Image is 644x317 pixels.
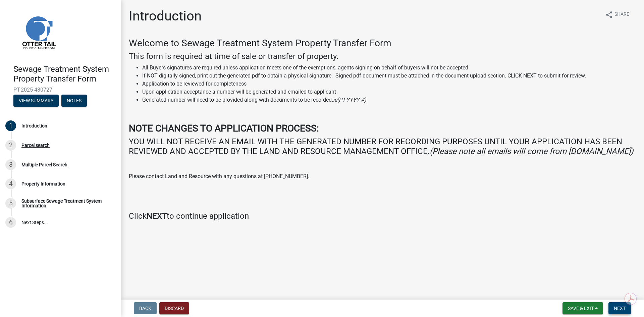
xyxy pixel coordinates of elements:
[134,302,157,314] button: Back
[333,97,366,103] i: ie(PT-YYYY-#)
[5,140,16,151] div: 2
[139,306,151,311] span: Back
[21,143,50,148] div: Parcel search
[614,11,629,19] span: Share
[605,11,613,19] i: share
[5,217,16,228] div: 6
[600,8,635,21] button: shareShare
[13,87,107,93] span: PT-2025-480727
[147,211,167,221] strong: NEXT
[13,7,64,57] img: Otter Tail County, Minnesota
[142,88,636,96] li: Upon application acceptance a number will be generated and emailed to applicant
[13,98,59,104] wm-modal-confirm: Summary
[21,123,47,128] div: Introduction
[21,162,67,167] div: Multiple Parcel Search
[614,306,626,311] span: Next
[142,64,636,72] li: All Buyers signatures are required unless application meets one of the exemptions, agents signing...
[159,302,189,314] button: Discard
[608,302,631,314] button: Next
[142,72,636,80] li: If NOT digitally signed, print out the generated pdf to obtain a physical signature. Signed pdf d...
[13,95,59,107] button: View Summary
[5,120,16,131] div: 1
[5,198,16,209] div: 5
[129,123,319,134] strong: NOTE CHANGES TO APPLICATION PROCESS:
[129,172,636,180] p: Please contact Land and Resource with any questions at [PHONE_NUMBER].
[5,159,16,170] div: 3
[430,147,633,156] i: (Please note all emails will come from [DOMAIN_NAME])
[13,64,115,84] h4: Sewage Treatment System Property Transfer Form
[562,302,603,314] button: Save & Exit
[5,178,16,189] div: 4
[129,38,636,49] h3: Welcome to Sewage Treatment System Property Transfer Form
[61,98,87,104] wm-modal-confirm: Notes
[21,181,65,186] div: Property Information
[129,137,636,156] h4: YOU WILL NOT RECEIVE AN EMAIL WITH THE GENERATED NUMBER FOR RECORDING PURPOSES UNTIL YOUR APPLICA...
[129,211,636,221] h4: Click to continue application
[142,96,636,104] li: Generated number will need to be provided along with documents to be recorded.
[142,80,636,88] li: Application to be reviewed for completeness
[568,306,594,311] span: Save & Exit
[61,95,87,107] button: Notes
[129,52,636,61] h4: This form is required at time of sale or transfer of property.
[21,199,110,208] div: Subsurface Sewage Treatment System Information
[129,8,202,24] h1: Introduction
